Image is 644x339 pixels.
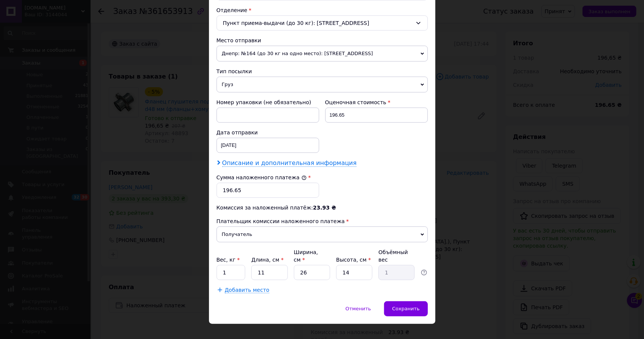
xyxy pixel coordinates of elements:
label: Длина, см [251,257,283,263]
div: Комиссия за наложенный платёж: [217,204,428,211]
div: Номер упаковки (не обязательно) [217,99,319,106]
div: Дата отправки [217,129,319,136]
label: Ширина, см [294,249,318,263]
div: Оценочная стоимость [325,99,428,106]
span: Тип посылки [217,68,252,74]
span: Место отправки [217,37,261,43]
label: Вес, кг [217,257,240,263]
div: Объёмный вес [378,248,415,263]
span: 23.93 ₴ [313,205,336,211]
label: Высота, см [336,257,371,263]
span: Отменить [346,306,371,311]
span: Сохранить [392,306,420,311]
span: Плательщик комиссии наложенного платежа [217,218,345,224]
span: Описание и дополнительная информация [222,159,357,167]
span: Днепр: №164 (до 30 кг на одно место): [STREET_ADDRESS] [217,46,428,62]
span: Груз [217,77,428,92]
span: Добавить место [225,287,270,293]
label: Сумма наложенного платежа [217,174,307,180]
div: Пункт приема-выдачи (до 30 кг): [STREET_ADDRESS] [217,15,428,31]
span: Получатель [217,227,428,242]
div: Отделение [217,6,428,14]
